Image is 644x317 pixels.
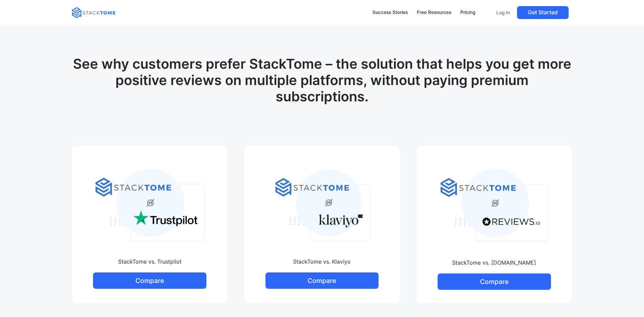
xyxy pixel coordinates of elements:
div: Success Stories [372,9,408,16]
a: Pricing [457,5,478,20]
a: Free Resources [413,5,454,20]
a: Compare [265,272,379,289]
p: Log In [496,10,510,16]
div: StackTome vs. [DOMAIN_NAME] [423,258,565,267]
a: Compare [438,273,551,290]
div: Pricing [460,9,475,16]
a: Log In [492,6,514,19]
div: StackTome vs. Trustpilot [79,257,220,266]
div: StackTome vs. Klaviyo [251,257,393,266]
div: Free Resources [417,9,451,16]
a: Success Stories [369,5,411,20]
a: Get Started [517,6,569,19]
a: Compare [93,272,206,289]
h1: See why customers prefer StackTome – the solution that helps you get more positive reviews on mul... [72,56,572,105]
